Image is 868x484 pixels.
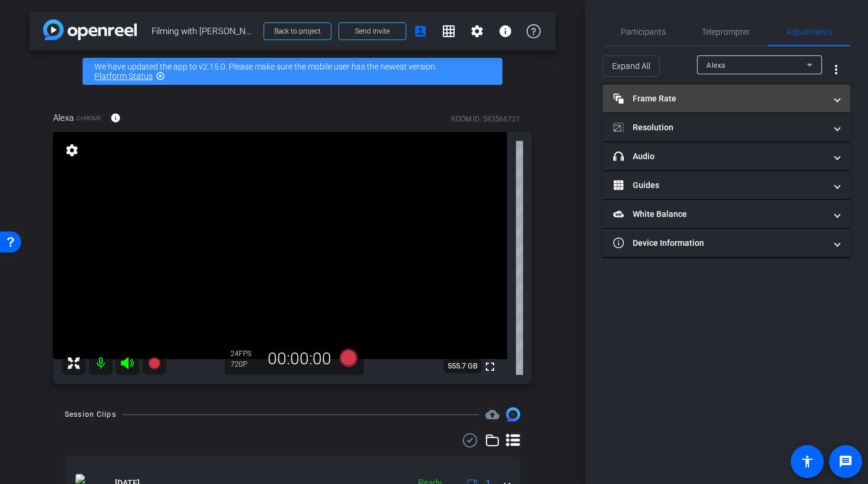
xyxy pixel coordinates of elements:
[822,55,850,84] button: More Options for Adjustments Panel
[485,407,499,422] span: Destinations for your clips
[506,407,520,422] img: Session clips
[839,455,853,469] mat-icon: message
[77,114,101,123] span: Chrome
[264,22,331,40] button: Back to project
[443,359,482,373] span: 555.7 GB
[800,455,814,469] mat-icon: accessibility
[451,114,520,124] div: ROOM ID: 583566721
[603,171,850,199] mat-expansion-panel-header: Guides
[65,409,116,420] div: Session Clips
[231,360,260,369] div: 720P
[829,62,843,77] mat-icon: more_vert
[613,179,826,192] mat-panel-title: Guides
[613,208,826,220] mat-panel-title: White Balance
[603,84,850,113] mat-expansion-panel-header: Frame Rate
[260,349,339,369] div: 00:00:00
[603,200,850,228] mat-expansion-panel-header: White Balance
[53,111,74,124] span: Alexa
[485,407,499,422] mat-icon: cloud_upload
[498,24,512,38] mat-icon: info
[603,55,660,77] button: Expand All
[156,71,165,81] mat-icon: highlight_off
[613,93,826,105] mat-panel-title: Frame Rate
[239,350,251,358] span: FPS
[786,28,833,36] span: Adjustments
[470,24,484,38] mat-icon: settings
[274,27,321,35] span: Back to project
[612,55,650,77] span: Expand All
[413,24,428,38] mat-icon: account_box
[152,19,257,43] span: Filming with [PERSON_NAME]
[603,113,850,141] mat-expansion-panel-header: Resolution
[83,58,502,85] div: We have updated the app to v2.15.0. Please make sure the mobile user has the newest version.
[702,28,750,36] span: Teleprompter
[94,71,153,81] a: Platform Status
[706,61,726,70] span: Alexa
[603,229,850,257] mat-expansion-panel-header: Device Information
[613,150,826,163] mat-panel-title: Audio
[613,121,826,134] mat-panel-title: Resolution
[64,143,80,157] mat-icon: settings
[355,27,390,36] span: Send invite
[483,360,497,374] mat-icon: fullscreen
[442,24,456,38] mat-icon: grid_on
[338,22,406,40] button: Send invite
[613,237,826,249] mat-panel-title: Device Information
[231,349,260,358] div: 24
[43,19,137,40] img: app-logo
[621,28,666,36] span: Participants
[110,113,121,123] mat-icon: info
[603,142,850,170] mat-expansion-panel-header: Audio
